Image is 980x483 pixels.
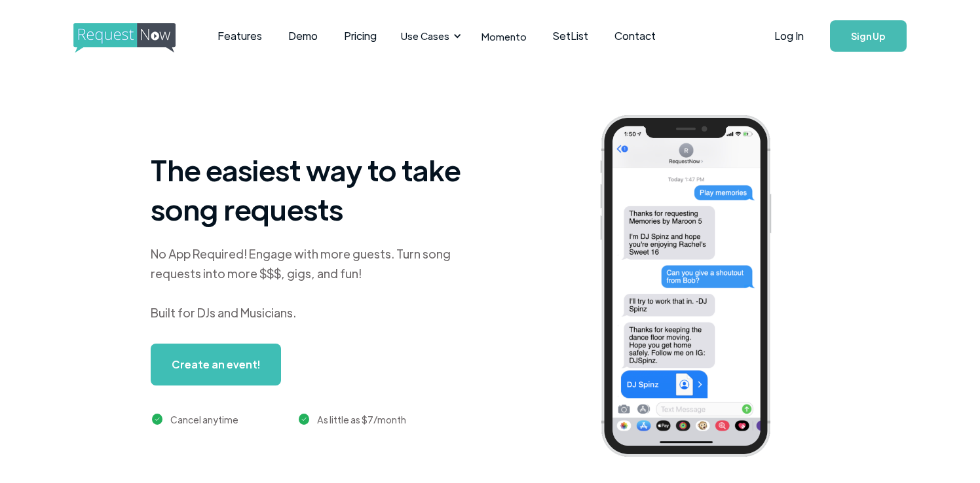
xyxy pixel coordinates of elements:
img: requestnow logo [73,23,200,53]
a: Demo [275,16,331,56]
a: Momento [468,17,540,56]
a: Features [204,16,275,56]
div: As little as $7/month [317,412,406,427]
img: green checkmark [299,414,310,425]
a: SetList [540,16,601,56]
a: Log In [761,13,817,59]
img: green checkmark [152,414,163,425]
a: Sign Up [830,20,907,52]
div: Cancel anytime [170,412,238,427]
img: iphone screenshot [585,106,806,471]
div: Use Cases [401,29,449,43]
a: home [73,23,172,49]
a: Pricing [331,16,390,56]
div: Use Cases [393,16,465,56]
div: No App Required! Engage with more guests. Turn song requests into more $$$, gigs, and fun! Built ... [151,244,478,323]
h1: The easiest way to take song requests [151,150,478,228]
a: Create an event! [151,344,281,385]
a: Contact [601,16,669,56]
